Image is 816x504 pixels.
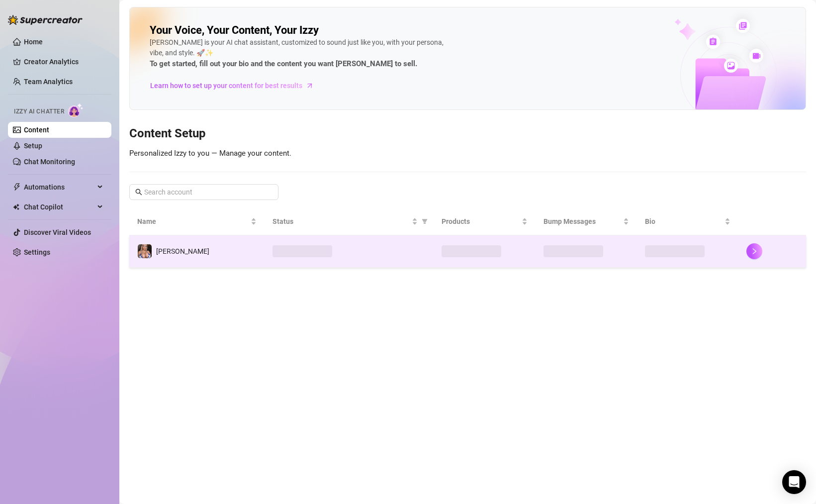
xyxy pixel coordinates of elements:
a: Creator Analytics [24,54,103,70]
input: Search account [144,187,265,198]
a: Setup [24,142,42,150]
span: Name [137,216,249,227]
span: filter [420,214,430,229]
span: [PERSON_NAME] [156,247,209,255]
h2: Your Voice, Your Content, Your Izzy [150,23,319,37]
span: Chat Copilot [24,199,94,215]
a: Chat Monitoring [24,158,75,166]
th: Name [129,208,265,235]
a: Settings [24,248,50,256]
div: Open Intercom Messenger [782,470,806,494]
span: Status [272,216,410,227]
a: Team Analytics [24,78,73,86]
span: right [751,248,758,255]
span: Personalized Izzy to you — Manage your content. [129,149,291,158]
span: Learn how to set up your content for best results [150,80,302,91]
span: thunderbolt [13,183,21,191]
img: ai-chatter-content-library-cLFOSyPT.png [651,8,806,109]
img: logo-BBDzfeDw.svg [8,15,83,25]
th: Bump Messages [536,208,637,235]
th: Products [434,208,535,235]
a: Home [24,38,43,46]
img: Lana Wolf [138,244,152,258]
th: Bio [637,208,738,235]
img: Chat Copilot [13,203,19,210]
th: Status [265,208,434,235]
span: Products [442,216,519,227]
h3: Content Setup [129,126,806,142]
span: filter [422,218,428,224]
strong: To get started, fill out your bio and the content you want [PERSON_NAME] to sell. [150,59,417,68]
span: search [135,189,142,196]
img: AI Chatter [68,103,84,117]
div: [PERSON_NAME] is your AI chat assistant, customized to sound just like you, with your persona, vi... [150,37,448,70]
a: Content [24,126,49,134]
span: Izzy AI Chatter [14,107,64,116]
span: Bio [645,216,723,227]
span: Automations [24,179,94,195]
span: Bump Messages [544,216,621,227]
a: Learn how to set up your content for best results [150,78,321,94]
span: arrow-right [305,81,315,91]
a: Discover Viral Videos [24,228,91,236]
button: right [746,243,762,259]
